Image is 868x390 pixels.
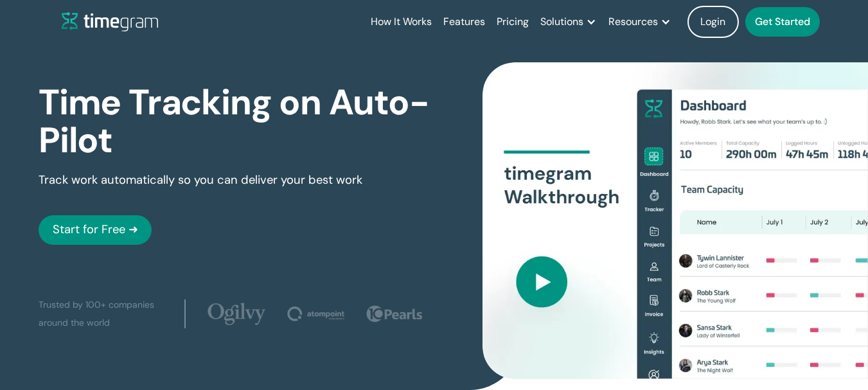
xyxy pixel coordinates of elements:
div: Solutions [540,13,583,31]
a: Start for Free ➜ [39,215,152,245]
div: Trusted by 100+ companies around the world [39,296,173,332]
a: Login [687,6,739,38]
p: Track work automatically so you can deliver your best work [39,172,362,190]
h1: Time Tracking on Auto-Pilot [39,84,434,159]
div: Resources [608,13,658,31]
a: Get Started [745,7,820,37]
